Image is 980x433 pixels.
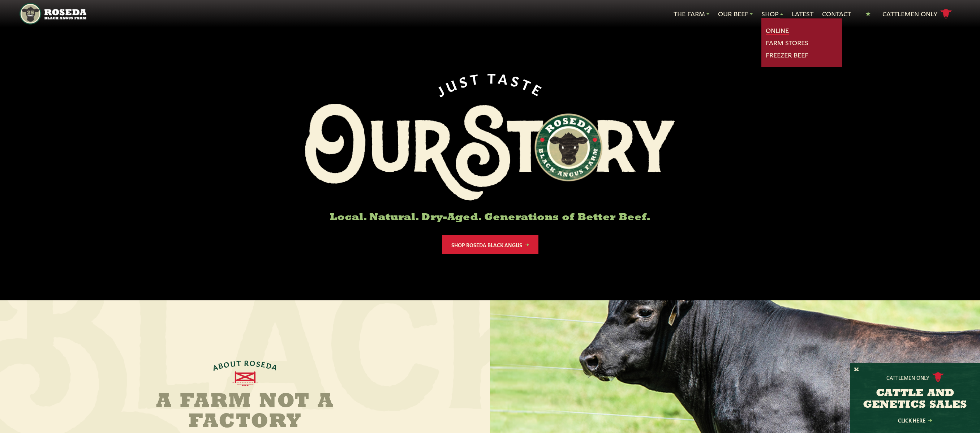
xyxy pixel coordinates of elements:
span: D [265,360,273,369]
a: Shop Roseda Black Angus [442,235,538,254]
span: U [229,359,236,367]
span: T [487,69,499,84]
img: https://roseda.com/wp-content/uploads/2021/05/roseda-25-header.png [20,3,86,25]
a: Latest [792,9,813,18]
a: Cattlemen Only [882,8,952,20]
span: T [469,70,482,86]
span: T [520,75,536,93]
img: cattle-icon.svg [932,372,944,382]
span: E [261,360,267,368]
a: Our Beef [718,9,753,18]
span: T [236,358,241,366]
h3: CATTLE AND GENETICS SALES [859,388,971,411]
button: X [854,366,859,374]
a: Contact [822,9,851,18]
span: S [256,359,262,368]
a: Online [766,26,789,35]
h6: Local. Natural. Dry-Aged. Generations of Better Beef. [305,212,675,223]
a: Click Here [882,418,947,423]
span: A [211,362,219,371]
h2: A Farm Not a Factory [155,392,335,432]
span: U [443,75,460,93]
p: Cattlemen Only [886,374,929,381]
span: S [457,72,471,88]
a: Freezer Beef [766,50,808,60]
span: R [244,358,249,366]
a: The Farm [674,9,709,18]
a: Shop [761,9,783,18]
span: A [498,70,512,86]
div: JUST TASTE [433,69,547,98]
span: O [223,359,231,368]
span: S [510,72,524,89]
span: O [249,358,257,366]
a: Farm Stores [766,38,808,47]
span: J [433,81,448,98]
span: A [271,362,279,371]
img: Roseda Black Aangus Farm [305,104,675,201]
span: E [530,80,547,98]
div: ABOUT ROSEDA [211,358,279,371]
span: B [217,361,224,370]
